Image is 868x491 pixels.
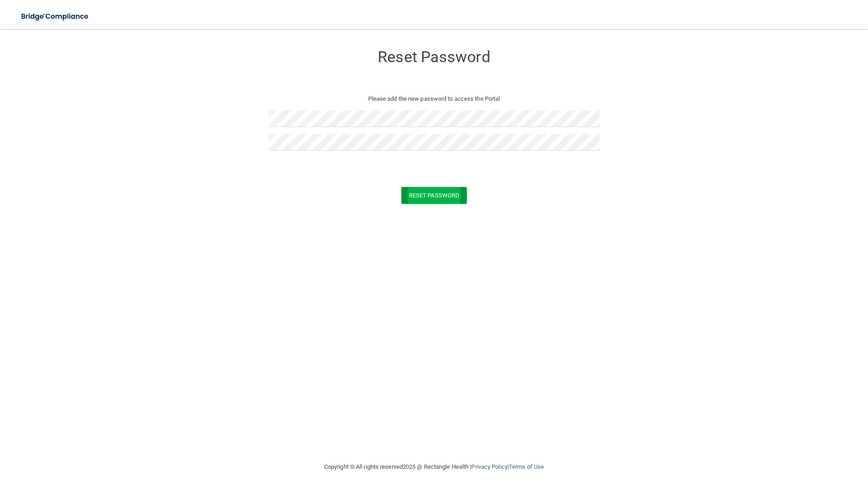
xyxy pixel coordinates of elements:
[268,49,600,65] h3: Reset Password
[275,93,593,104] p: Please add the new password to access the Portal
[509,463,544,470] a: Terms of Use
[711,427,857,463] iframe: Drift Widget Chat Controller
[14,7,97,26] img: bridge_compliance_login_screen.278c3ca4.svg
[268,452,600,481] div: Copyright © All rights reserved 2025 @ Rectangle Health | |
[471,463,507,470] a: Privacy Policy
[401,187,467,204] button: Reset Password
